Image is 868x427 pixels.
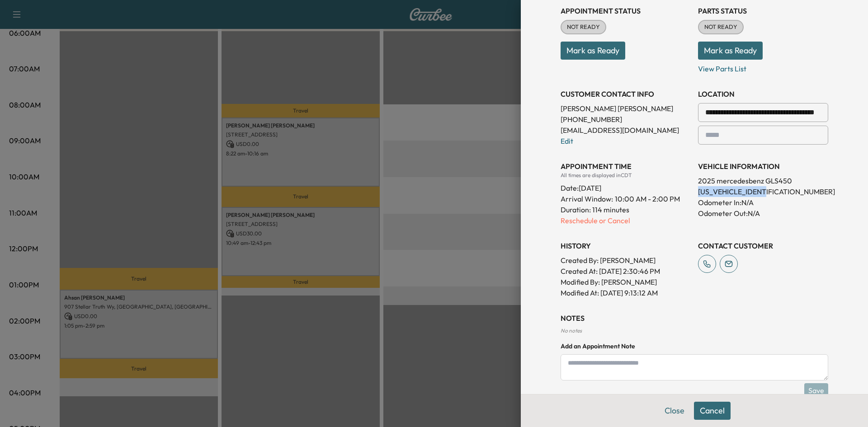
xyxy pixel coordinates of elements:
p: [EMAIL_ADDRESS][DOMAIN_NAME] [561,125,691,136]
p: [PHONE_NUMBER] [561,114,691,125]
p: 2025 mercedesbenz GLS450 [698,175,828,186]
p: Created By : [PERSON_NAME] [561,255,691,266]
h3: NOTES [561,313,828,324]
p: Modified By : [PERSON_NAME] [561,277,691,287]
p: Reschedule or Cancel [561,215,691,226]
p: Modified At : [DATE] 9:13:12 AM [561,287,691,298]
p: Odometer Out: N/A [698,208,828,219]
button: Mark as Ready [561,42,625,60]
span: NOT READY [699,23,743,32]
span: 10:00 AM - 2:00 PM [615,193,680,204]
span: NOT READY [561,23,605,32]
p: View Parts List [698,60,828,74]
p: Arrival Window: [561,193,691,204]
h3: History [561,240,691,251]
div: Date: [DATE] [561,179,691,193]
button: Cancel [694,402,731,420]
p: Odometer In: N/A [698,197,828,208]
p: [US_VEHICLE_IDENTIFICATION_NUMBER] [698,186,828,197]
div: No notes [561,327,828,334]
h3: VEHICLE INFORMATION [698,161,828,172]
h3: Parts Status [698,5,828,16]
button: Close [659,402,690,420]
h3: LOCATION [698,89,828,99]
h3: APPOINTMENT TIME [561,161,691,172]
h3: Appointment Status [561,5,691,16]
a: Edit [561,136,573,145]
h4: Add an Appointment Note [561,342,828,351]
h3: CUSTOMER CONTACT INFO [561,89,691,99]
p: Duration: 114 minutes [561,204,691,215]
p: [PERSON_NAME] [PERSON_NAME] [561,103,691,114]
button: Mark as Ready [698,42,763,60]
div: All times are displayed in CDT [561,172,691,179]
h3: CONTACT CUSTOMER [698,240,828,251]
p: Created At : [DATE] 2:30:46 PM [561,266,691,277]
